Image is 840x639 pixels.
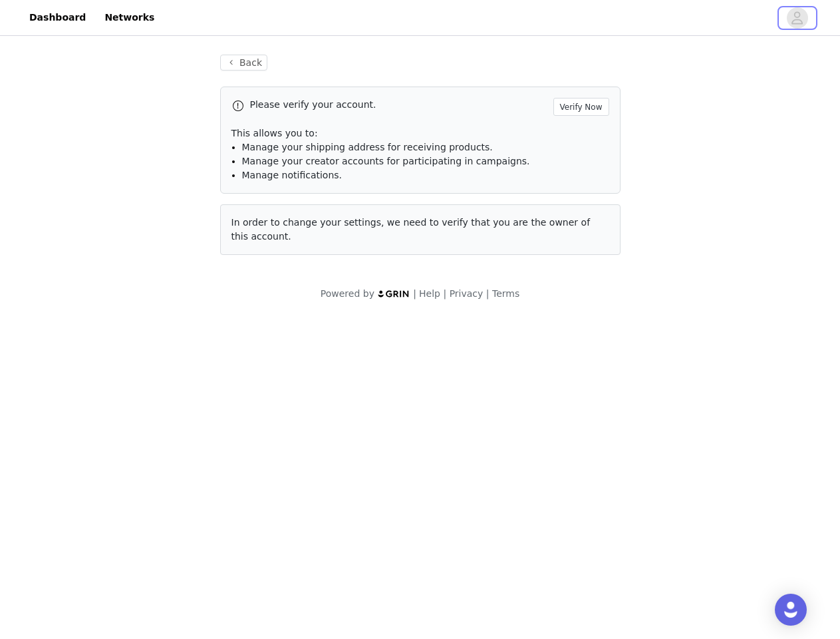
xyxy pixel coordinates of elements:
[231,126,609,140] p: This allows you to:
[242,156,530,166] span: Manage your creator accounts for participating in campaigns.
[486,288,490,299] span: |
[231,217,591,242] span: In order to change your settings, we need to verify that you are the owner of this account.
[96,3,162,33] a: Networks
[220,55,268,71] button: Back
[250,98,548,112] p: Please verify your account.
[242,170,343,180] span: Manage notifications.
[419,288,440,299] a: Help
[321,288,374,299] span: Powered by
[443,288,446,299] span: |
[492,288,519,299] a: Terms
[242,142,493,152] span: Manage your shipping address for receiving products.
[377,290,410,298] img: logo
[791,7,803,29] div: avatar
[450,288,484,299] a: Privacy
[413,288,416,299] span: |
[21,3,94,33] a: Dashboard
[775,594,807,626] div: Open Intercom Messenger
[553,98,609,116] button: Verify Now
